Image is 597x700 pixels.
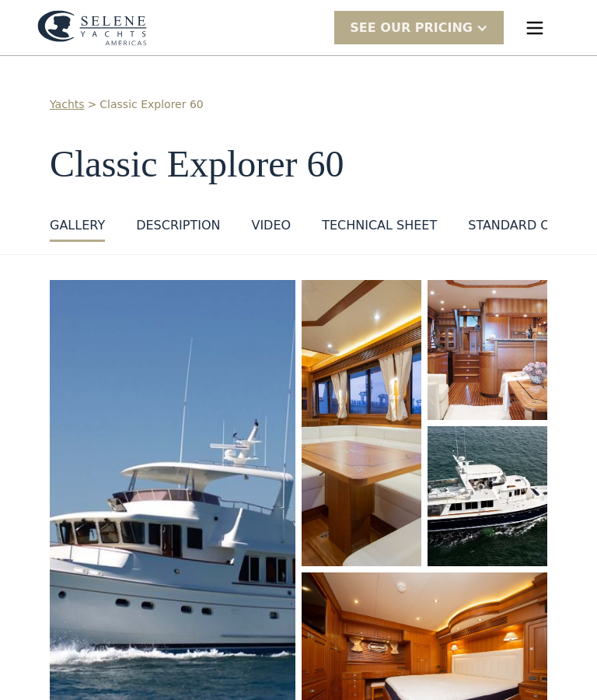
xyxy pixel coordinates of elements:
a: standard options [468,216,596,242]
a: open lightbox [428,280,547,420]
div: GALLERY [50,216,105,235]
div: DESCRIPTION [136,216,220,235]
a: Technical sheet [322,216,437,242]
a: GALLERY [50,216,105,242]
a: Yachts [50,96,85,113]
a: home [37,10,147,46]
div: SEE Our Pricing [334,11,504,44]
img: logo [37,10,147,46]
a: VIDEO [251,216,291,242]
div: SEE Our Pricing [350,19,473,37]
div: VIDEO [251,216,291,235]
a: Classic Explorer 60 [99,96,203,113]
a: DESCRIPTION [136,216,220,242]
div: Technical sheet [322,216,437,235]
h1: Classic Explorer 60 [50,144,547,185]
a: open lightbox [302,280,421,566]
div: menu [510,3,560,53]
div: standard options [468,216,596,235]
a: open lightbox [428,426,547,566]
div: > [88,96,97,113]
